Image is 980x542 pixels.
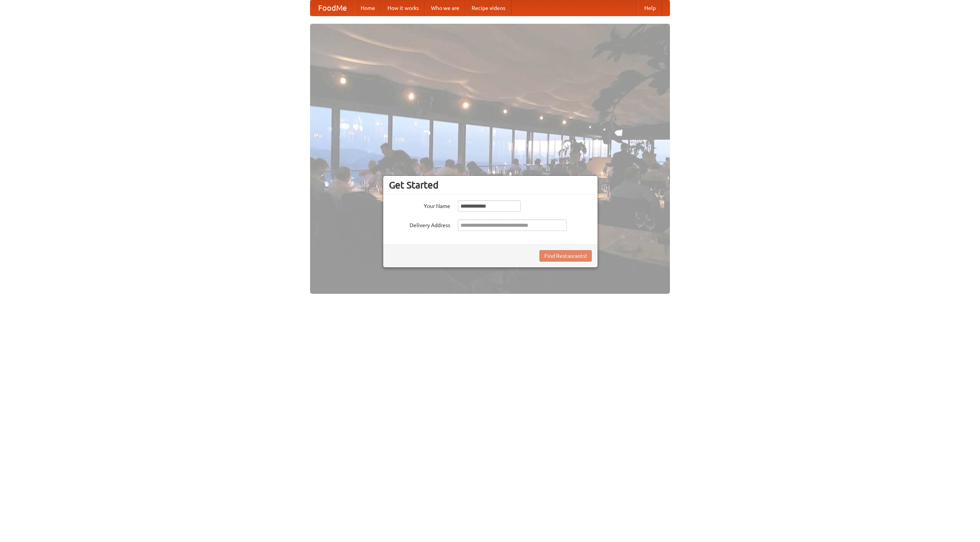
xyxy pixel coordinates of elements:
a: Home [354,0,381,16]
a: Help [638,0,662,16]
a: Recipe videos [465,0,511,16]
a: FoodMe [310,0,354,16]
label: Your Name [389,200,450,210]
a: How it works [381,0,425,16]
label: Delivery Address [389,219,450,229]
h3: Get Started [389,179,592,191]
a: Who we are [425,0,465,16]
button: Find Restaurants! [539,250,592,262]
